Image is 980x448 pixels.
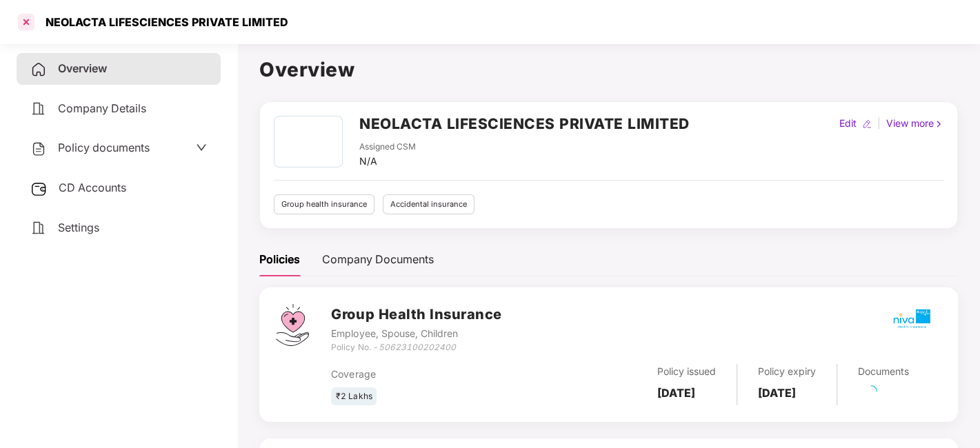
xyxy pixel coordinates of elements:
h1: Overview [259,54,958,85]
div: Assigned CSM [359,141,416,154]
img: svg+xml;base64,PHN2ZyB4bWxucz0iaHR0cDovL3d3dy53My5vcmcvMjAwMC9zdmciIHdpZHRoPSIyNCIgaGVpZ2h0PSIyNC... [30,141,47,157]
span: Overview [58,61,107,75]
img: rightIcon [934,119,943,129]
div: Policy expiry [758,364,816,379]
img: svg+xml;base64,PHN2ZyB4bWxucz0iaHR0cDovL3d3dy53My5vcmcvMjAwMC9zdmciIHdpZHRoPSIyNCIgaGVpZ2h0PSIyNC... [30,220,47,236]
div: Company Documents [322,251,434,268]
div: N/A [359,154,416,169]
span: loading [865,385,877,398]
div: Coverage [331,367,534,382]
h3: Group Health Insurance [331,304,501,325]
span: CD Accounts [59,181,126,194]
div: View more [883,116,946,131]
h2: NEOLACTA LIFESCIENCES PRIVATE LIMITED [359,112,690,135]
img: editIcon [862,119,872,129]
b: [DATE] [657,386,695,400]
div: Policy issued [657,364,716,379]
div: Group health insurance [274,194,374,214]
div: Accidental insurance [383,194,474,214]
div: Edit [837,116,859,131]
span: Settings [58,221,99,234]
div: NEOLACTA LIFESCIENCES PRIVATE LIMITED [37,15,288,29]
b: [DATE] [758,386,796,400]
img: mbhicl.png [888,294,936,343]
div: Policies [259,251,300,268]
div: | [874,116,883,131]
div: Policy No. - [331,341,501,354]
div: Employee, Spouse, Children [331,326,501,341]
img: svg+xml;base64,PHN2ZyB3aWR0aD0iMjUiIGhlaWdodD0iMjQiIHZpZXdCb3g9IjAgMCAyNSAyNCIgZmlsbD0ibm9uZSIgeG... [30,181,48,197]
span: Policy documents [58,141,150,154]
img: svg+xml;base64,PHN2ZyB4bWxucz0iaHR0cDovL3d3dy53My5vcmcvMjAwMC9zdmciIHdpZHRoPSIyNCIgaGVpZ2h0PSIyNC... [30,61,47,78]
span: down [196,142,207,153]
div: Documents [858,364,909,379]
div: ₹2 Lakhs [331,387,377,406]
i: 50623100202400 [378,342,455,352]
img: svg+xml;base64,PHN2ZyB4bWxucz0iaHR0cDovL3d3dy53My5vcmcvMjAwMC9zdmciIHdpZHRoPSI0Ny43MTQiIGhlaWdodD... [276,304,309,346]
img: svg+xml;base64,PHN2ZyB4bWxucz0iaHR0cDovL3d3dy53My5vcmcvMjAwMC9zdmciIHdpZHRoPSIyNCIgaGVpZ2h0PSIyNC... [30,101,47,117]
span: Company Details [58,101,146,115]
